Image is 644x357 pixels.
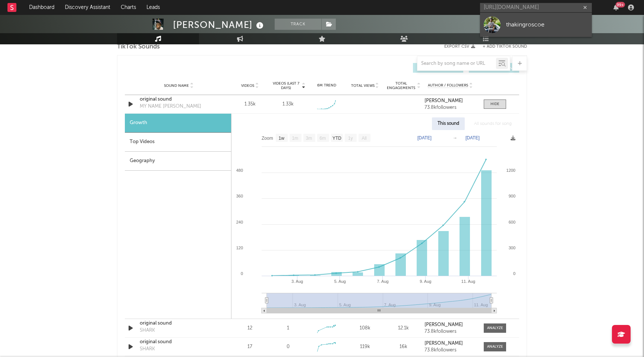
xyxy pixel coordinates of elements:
div: 12.1k [386,325,421,332]
div: All sounds for song [468,117,517,130]
div: 73.8k followers [424,329,476,334]
span: Author / Followers [428,83,468,88]
div: 108k [348,325,382,332]
text: 1w [279,136,285,141]
text: → [453,135,457,140]
text: 1y [348,136,353,141]
div: 0 [287,343,290,351]
a: thakingroscoe [480,13,592,37]
div: 1.35k [233,101,267,108]
button: 99+ [613,4,619,10]
text: 480 [236,168,243,173]
div: Growth [125,114,231,133]
text: All [362,136,366,141]
text: 600 [509,220,515,224]
span: Total Views [351,83,375,88]
div: 99 + [616,2,625,7]
text: Zoom [262,136,273,141]
div: 6M Trend [309,83,344,88]
div: 17 [233,343,267,351]
text: [DATE] [465,135,480,140]
input: Search for artists [480,3,592,12]
text: 1m [292,136,299,141]
text: 6m [320,136,326,141]
div: 73.8k followers [424,348,476,353]
text: 7. Aug [377,279,388,284]
div: SHARK [140,345,155,353]
div: Top Videos [125,133,231,152]
div: 1.33k [282,101,294,108]
text: 120 [236,246,243,250]
span: Videos (last 7 days) [271,81,301,90]
button: Track [275,19,321,30]
text: 1200 [506,168,515,173]
div: 1 [287,325,289,332]
text: 0 [513,271,515,276]
span: Total Engagements [386,81,416,90]
button: + Add TikTok Sound [475,45,527,49]
div: This sound [432,117,465,130]
text: 360 [236,194,243,198]
text: 3m [306,136,312,141]
a: original sound [140,96,218,103]
div: 16k [386,343,421,351]
div: MY NAME [PERSON_NAME] [140,103,201,110]
input: Search by song name or URL [417,61,496,67]
a: original sound [140,338,218,346]
div: 73.8k followers [424,105,476,110]
text: 3. Aug [291,279,303,284]
a: [PERSON_NAME] [424,322,476,328]
strong: [PERSON_NAME] [424,322,463,327]
div: 119k [348,343,382,351]
span: TikTok Sounds [117,42,160,51]
text: [DATE] [417,135,432,140]
text: 9. Aug [420,279,431,284]
text: 0 [241,271,243,276]
div: [PERSON_NAME] [173,19,265,31]
button: + Add TikTok Sound [483,45,527,49]
a: [PERSON_NAME] [424,341,476,346]
text: 240 [236,220,243,224]
div: thakingroscoe [506,20,588,29]
a: [PERSON_NAME] [424,98,476,104]
strong: [PERSON_NAME] [424,341,463,346]
text: 11. Aug [461,279,475,284]
div: SHARK [140,327,155,334]
text: 5. Aug [334,279,346,284]
text: 900 [509,194,515,198]
button: Export CSV [444,44,475,49]
div: 12 [233,325,267,332]
text: 300 [509,246,515,250]
strong: [PERSON_NAME] [424,98,463,103]
a: original sound [140,320,218,327]
span: Videos [241,83,254,88]
div: Geography [125,152,231,171]
span: Sound Name [164,83,189,88]
text: YTD [332,136,341,141]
